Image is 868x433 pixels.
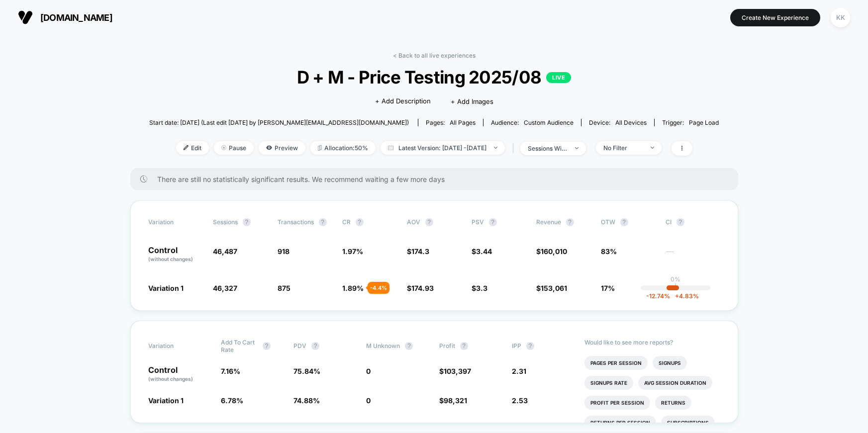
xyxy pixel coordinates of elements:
li: Pages Per Session [584,356,648,370]
span: $ [407,247,429,256]
button: ? [311,342,319,350]
span: PDV [293,342,306,349]
span: 103,397 [444,367,471,375]
span: $ [407,284,434,292]
span: Revenue [536,218,561,226]
button: Create New Experience [730,9,820,26]
span: Variation [148,339,203,353]
li: Subscriptions [661,416,715,430]
span: $ [472,284,487,292]
div: Trigger: [662,119,719,126]
span: 83% [601,247,617,256]
span: (without changes) [148,376,193,382]
span: 1.97 % [342,247,363,256]
button: ? [356,218,364,226]
button: ? [243,218,251,226]
span: 3.3 [476,284,487,292]
span: 46,327 [213,284,237,292]
p: Would like to see more reports? [584,339,720,346]
li: Returns [655,396,691,410]
button: ? [405,342,413,350]
span: $ [536,247,567,256]
button: ? [489,218,497,226]
span: 98,321 [444,396,467,405]
span: 3.44 [476,247,492,256]
span: 2.31 [512,367,526,375]
span: $ [472,247,492,256]
span: 1.89 % [342,284,364,292]
span: $ [439,367,471,375]
span: Sessions [213,218,238,226]
span: Variation 1 [148,284,184,292]
span: Edit [176,141,209,155]
button: ? [566,218,574,226]
span: + Add Images [451,97,493,105]
span: (without changes) [148,256,193,262]
span: Pause [214,141,254,155]
span: IPP [512,342,521,349]
div: - 4.4 % [368,282,389,294]
img: edit [184,145,189,150]
span: AOV [407,218,420,226]
span: Device: [581,119,654,126]
span: Variation 1 [148,396,184,405]
button: KK [828,7,853,28]
span: 153,061 [541,284,567,292]
img: calendar [388,145,393,150]
span: 918 [278,247,289,256]
img: end [651,147,654,149]
span: 7.16 % [221,367,240,375]
span: 0 [366,396,371,405]
span: Custom Audience [524,119,574,126]
span: 6.78 % [221,396,243,405]
img: end [494,147,497,149]
div: KK [831,8,850,27]
span: --- [666,249,720,263]
span: 2.53 [512,396,528,405]
p: Control [148,246,203,263]
span: $ [439,396,467,405]
span: Preview [259,141,305,155]
span: -12.74 % [646,292,670,300]
p: Control [148,366,211,383]
span: 17% [601,284,615,292]
span: 174.93 [411,284,434,292]
li: Profit Per Session [584,396,650,410]
span: Add To Cart Rate [221,339,258,353]
img: end [575,147,579,149]
span: Allocation: 50% [310,141,376,155]
button: ? [526,342,534,350]
li: Signups [653,356,687,370]
span: 160,010 [541,247,567,256]
li: Signups Rate [584,376,633,390]
span: CI [666,218,720,226]
li: Avg Session Duration [638,376,712,390]
li: Returns Per Session [584,416,656,430]
span: 74.88 % [293,396,320,405]
button: ? [460,342,468,350]
span: CR [342,218,351,226]
span: Transactions [278,218,314,226]
span: 0 [366,367,371,375]
span: Latest Version: [DATE] - [DATE] [381,141,505,155]
div: sessions with impression [528,145,568,152]
span: Profit [439,342,455,349]
span: all devices [615,119,647,126]
div: No Filter [603,144,643,152]
span: Variation [148,218,203,226]
button: ? [263,342,271,350]
span: M Unknown [366,342,400,349]
span: Page Load [689,119,719,126]
button: [DOMAIN_NAME] [15,9,115,25]
button: ? [319,218,327,226]
button: ? [620,218,628,226]
span: + [675,292,679,300]
div: Pages: [426,119,476,126]
span: 174.3 [411,247,429,256]
button: ? [425,218,433,226]
span: PSV [472,218,484,226]
span: 875 [278,284,290,292]
span: 46,487 [213,247,237,256]
span: D + M - Price Testing 2025/08 [178,67,690,87]
span: all pages [450,119,476,126]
